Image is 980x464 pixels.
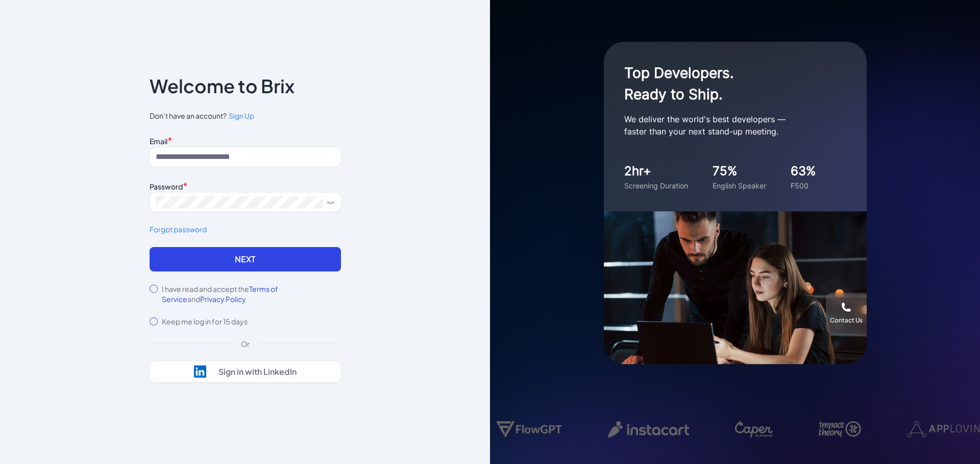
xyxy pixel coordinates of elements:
a: Forgot password [150,224,341,235]
div: Contact Us [830,316,863,324]
div: F500 [791,180,816,191]
button: Next [150,247,341,271]
p: We deliver the world's best developers — faster than your next stand-up meeting. [624,113,828,138]
button: Contact Us [826,293,867,334]
h1: Top Developers. Ready to Ship. [624,62,828,105]
span: Don’t have an account? [150,111,341,121]
label: Email [150,137,167,146]
a: Sign Up [227,111,254,121]
div: 63% [791,162,816,180]
div: Or [233,339,258,349]
span: Privacy Policy [200,294,246,304]
button: Sign in with LinkedIn [150,361,341,383]
p: Welcome to Brix [150,78,295,94]
span: Terms of Service [162,284,278,304]
label: I have read and accept the and [162,284,341,304]
div: Screening Duration [624,180,688,191]
div: Sign in with LinkedIn [218,367,297,377]
label: Password [150,182,183,191]
label: Keep me log in for 15 days [162,316,248,326]
div: English Speaker [713,180,766,191]
div: 75% [713,162,766,180]
div: 2hr+ [624,162,688,180]
span: Sign Up [229,111,254,120]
